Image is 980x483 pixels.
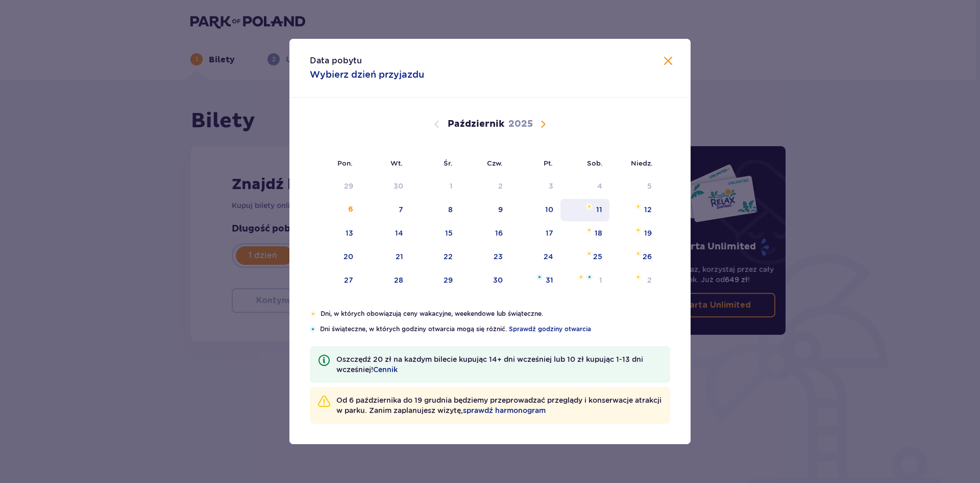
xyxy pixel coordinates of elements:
button: Następny miesiąc [537,118,549,130]
img: Pomarańczowa gwiazdka [586,250,593,257]
div: 20 [344,251,353,262]
div: 30 [394,181,403,191]
td: czwartek, 30 października 2025 [460,269,510,292]
small: Sob. [587,159,603,167]
td: Data niedostępna. środa, 1 października 2025 [410,175,460,198]
div: 14 [395,228,403,238]
div: 12 [644,204,652,215]
td: piątek, 17 października 2025 [510,222,560,245]
div: 1 [599,275,602,285]
p: Od 6 października do 19 grudnia będziemy przeprowadzać przeglądy i konserwacje atrakcji w parku. ... [336,395,662,416]
small: Pon. [337,159,353,167]
p: Dni świąteczne, w których godziny otwarcia mogą się różnić. [320,325,670,334]
img: Pomarańczowa gwiazdka [310,311,316,317]
td: sobota, 25 października 2025 [560,246,610,268]
div: 27 [344,275,353,285]
small: Czw. [487,159,503,167]
div: 28 [394,275,403,285]
button: Zamknij [662,55,674,68]
td: Data niedostępna. czwartek, 2 października 2025 [460,175,510,198]
div: 26 [643,251,652,262]
a: Sprawdź godziny otwarcia [509,325,591,334]
img: Pomarańczowa gwiazdka [586,203,593,210]
a: Cennik [373,364,398,375]
div: 21 [396,251,403,262]
div: 25 [593,251,602,262]
td: Data niedostępna. niedziela, 5 października 2025 [609,175,659,198]
td: Data niedostępna. piątek, 3 października 2025 [510,175,560,198]
td: poniedziałek, 13 października 2025 [310,222,360,245]
div: 29 [444,275,453,285]
td: czwartek, 9 października 2025 [460,199,510,221]
div: 30 [493,275,503,285]
div: 5 [647,181,652,191]
td: czwartek, 23 października 2025 [460,246,510,268]
div: 23 [494,251,503,262]
td: wtorek, 14 października 2025 [360,222,411,245]
td: wtorek, 21 października 2025 [360,246,411,268]
p: Oszczędź 20 zł na każdym bilecie kupując 14+ dni wcześniej lub 10 zł kupując 1-13 dni wcześniej! [336,354,662,375]
div: 9 [498,204,503,215]
td: Data niedostępna. poniedziałek, 29 września 2025 [310,175,360,198]
p: Dni, w których obowiązują ceny wakacyjne, weekendowe lub świąteczne. [321,309,670,318]
div: 4 [597,181,602,191]
img: Pomarańczowa gwiazdka [635,250,642,257]
button: Poprzedni miesiąc [431,118,443,130]
img: Pomarańczowa gwiazdka [578,274,584,280]
small: Pt. [544,159,553,167]
img: Pomarańczowa gwiazdka [635,274,642,280]
td: środa, 15 października 2025 [410,222,460,245]
td: Data niedostępna. wtorek, 30 września 2025 [360,175,411,198]
div: 2 [498,181,503,191]
div: 3 [549,181,553,191]
div: 18 [595,228,602,238]
td: poniedziałek, 6 października 2025 [310,199,360,221]
div: 19 [644,228,652,238]
td: wtorek, 28 października 2025 [360,269,411,292]
td: piątek, 31 października 2025 [510,269,560,292]
p: Data pobytu [310,55,362,66]
img: Pomarańczowa gwiazdka [635,203,642,210]
div: 7 [399,204,403,215]
div: 1 [450,181,453,191]
div: 31 [546,275,553,285]
small: Śr. [444,159,453,167]
img: Niebieska gwiazdka [586,274,593,280]
div: 2 [647,275,652,285]
td: sobota, 1 listopada 2025 [560,269,610,292]
p: Wybierz dzień przyjazdu [310,68,424,81]
div: 11 [596,204,602,215]
td: sobota, 11 października 2025 [560,199,610,221]
div: 8 [448,204,453,215]
div: 15 [445,228,453,238]
td: sobota, 18 października 2025 [560,222,610,245]
td: niedziela, 2 listopada 2025 [609,269,659,292]
td: poniedziałek, 27 października 2025 [310,269,360,292]
div: 24 [544,251,553,262]
td: poniedziałek, 20 października 2025 [310,246,360,268]
div: 13 [346,228,353,238]
td: środa, 29 października 2025 [410,269,460,292]
div: 17 [546,228,553,238]
td: wtorek, 7 października 2025 [360,199,411,221]
td: niedziela, 26 października 2025 [609,246,659,268]
p: Październik [448,118,504,130]
img: Pomarańczowa gwiazdka [586,227,593,233]
small: Niedz. [631,159,653,167]
td: piątek, 24 października 2025 [510,246,560,268]
img: Pomarańczowa gwiazdka [635,227,642,233]
a: sprawdź harmonogram [463,405,546,416]
td: środa, 8 października 2025 [410,199,460,221]
div: 22 [444,251,453,262]
div: 16 [495,228,503,238]
div: 10 [545,204,553,215]
td: niedziela, 12 października 2025 [609,199,659,221]
div: 6 [348,204,353,215]
td: środa, 22 października 2025 [410,246,460,268]
p: 2025 [508,118,533,130]
td: czwartek, 16 października 2025 [460,222,510,245]
small: Wt. [390,159,403,167]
